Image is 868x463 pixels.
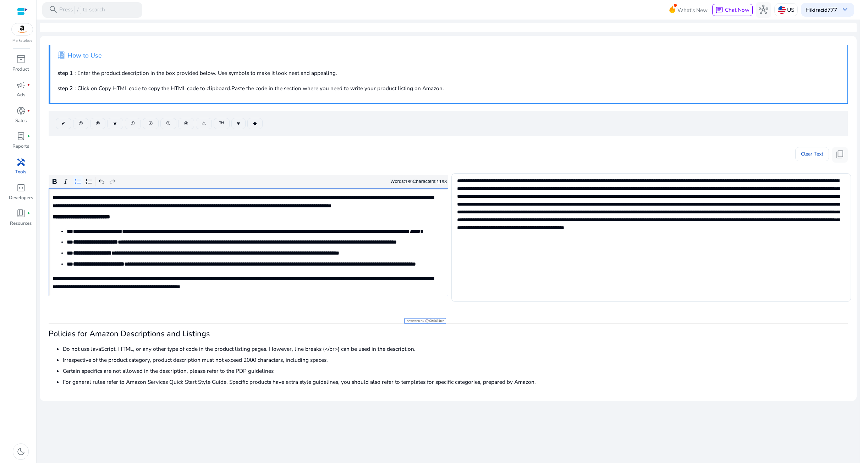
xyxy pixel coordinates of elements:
[715,6,723,14] span: chat
[160,118,176,129] button: ③
[10,220,32,227] p: Resources
[49,175,448,189] div: Editor toolbar
[8,53,33,79] a: inventory_2Product
[27,109,30,113] span: fiber_manual_record
[9,195,33,202] p: Developers
[184,120,188,127] span: ④
[811,6,837,13] b: kiracid777
[237,120,240,127] span: ♥
[131,120,135,127] span: ①
[725,6,749,13] span: Chat Now
[148,120,153,127] span: ②
[835,150,845,159] span: content_copy
[15,118,27,125] p: Sales
[231,118,246,129] button: ♥
[96,120,100,127] span: ®
[405,179,413,184] label: 189
[57,69,73,77] b: step 1
[49,5,58,14] span: search
[806,7,837,12] p: Hi
[63,345,848,353] li: Do not use JavaScript, HTML, or any other type of code in the product listing pages. However, lin...
[67,52,101,59] h4: How to Use
[801,147,823,161] span: Clear Text
[16,55,26,64] span: inventory_2
[832,147,848,163] button: content_copy
[143,118,159,129] button: ②
[74,6,81,14] span: /
[107,118,123,129] button: ★
[59,6,105,14] p: Press to search
[166,120,171,127] span: ③
[840,5,850,14] span: keyboard_arrow_down
[16,81,26,90] span: campaign
[27,212,30,215] span: fiber_manual_record
[12,66,29,73] p: Product
[406,320,424,323] span: Powered by
[56,118,71,129] button: ✔
[196,118,212,129] button: ⚠
[795,147,829,161] button: Clear Text
[49,329,848,338] h3: Policies for Amazon Descriptions and Listings
[12,23,33,35] img: amazon.svg
[12,143,29,150] p: Reports
[247,118,263,129] button: ◆
[17,92,25,99] p: Ads
[8,207,33,233] a: book_4fiber_manual_recordResources
[63,367,848,375] li: Certain specifics are not allowed in the description, please refer to the PDP guidelines
[16,183,26,192] span: code_blocks
[219,120,224,127] span: ™
[61,120,66,127] span: ✔
[390,177,447,186] div: Words: Characters:
[16,132,26,141] span: lab_profile
[15,169,26,176] p: Tools
[8,79,33,104] a: campaignfiber_manual_recordAds
[49,188,448,296] div: Rich Text Editor. Editing area: main. Press Alt+0 for help.
[8,105,33,130] a: donut_smallfiber_manual_recordSales
[16,106,26,115] span: donut_small
[90,118,105,129] button: ®
[16,158,26,167] span: handyman
[27,135,30,138] span: fiber_manual_record
[759,5,768,14] span: hub
[178,118,194,129] button: ④
[787,4,794,16] p: US
[57,84,840,92] p: : Click on Copy HTML code to copy the HTML code to clipboard.Paste the code in the section where ...
[16,447,26,456] span: dark_mode
[12,38,32,43] p: Marketplace
[756,2,771,18] button: hub
[436,179,447,184] label: 1198
[63,378,848,386] li: For general rules refer to Amazon Services Quick Start Style Guide. Specific products have extra ...
[214,118,230,129] button: ™
[57,69,840,77] p: : Enter the product description in the box provided below. Use symbols to make it look neat and a...
[778,6,786,14] img: us.svg
[8,130,33,156] a: lab_profilefiber_manual_recordReports
[113,120,117,127] span: ★
[8,182,33,207] a: code_blocksDevelopers
[125,118,141,129] button: ①
[677,4,708,16] span: What's New
[202,120,206,127] span: ⚠
[73,118,88,129] button: ©
[27,83,30,87] span: fiber_manual_record
[253,120,257,127] span: ◆
[79,120,83,127] span: ©
[8,156,33,181] a: handymanTools
[16,209,26,218] span: book_4
[712,4,752,16] button: chatChat Now
[57,85,73,92] b: step 2
[63,356,848,364] li: Irrespective of the product category, product description must not exceed 2000 characters, includ...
